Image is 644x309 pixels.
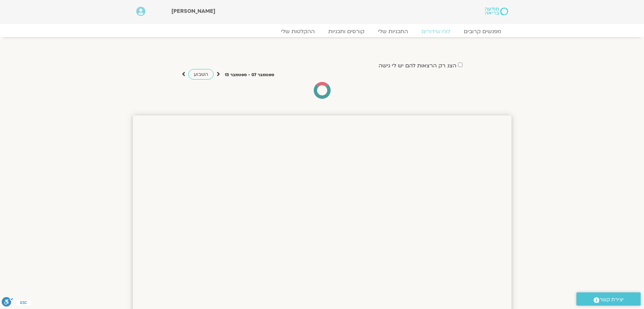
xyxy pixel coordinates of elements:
a: יצירת קשר [576,292,641,306]
p: ספטמבר 07 - ספטמבר 13 [225,71,274,79]
a: מפגשים קרובים [457,28,508,35]
a: ההקלטות שלי [274,28,321,35]
a: השבוע [188,69,214,80]
span: [PERSON_NAME] [171,7,215,15]
nav: Menu [136,28,508,35]
span: השבוע [194,71,208,78]
label: הצג רק הרצאות להם יש לי גישה [379,63,456,69]
a: לוח שידורים [415,28,457,35]
a: קורסים ותכניות [321,28,371,35]
a: התכניות שלי [371,28,415,35]
span: יצירת קשר [599,295,624,304]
